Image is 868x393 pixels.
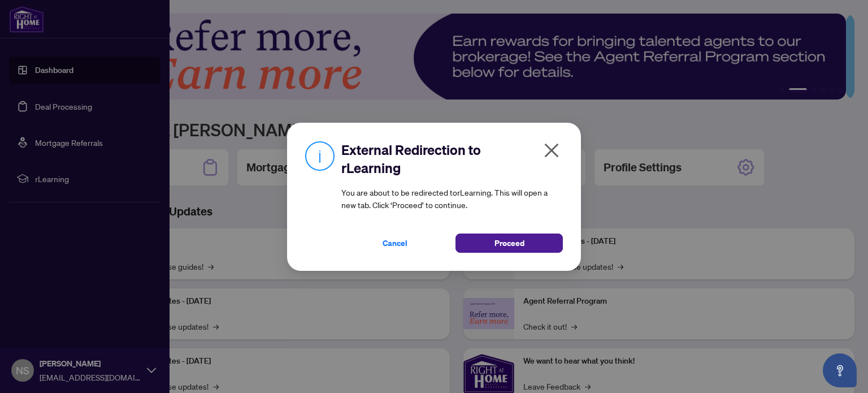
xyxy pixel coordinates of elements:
button: Cancel [341,234,449,253]
span: Cancel [383,234,407,252]
span: Proceed [494,234,524,252]
img: Info Icon [305,141,335,171]
span: close [542,141,561,159]
button: Open asap [823,353,857,387]
button: Proceed [455,234,563,253]
h2: External Redirection to rLearning [341,141,563,177]
div: You are about to be redirected to rLearning . This will open a new tab. Click ‘Proceed’ to continue. [341,141,563,253]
